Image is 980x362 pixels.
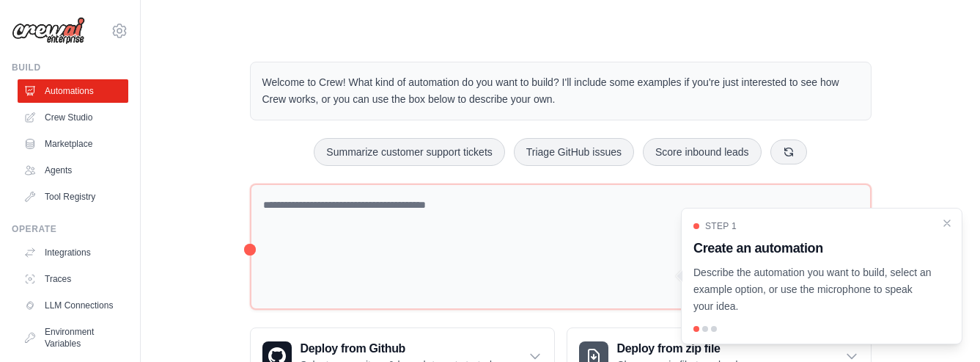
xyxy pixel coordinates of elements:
a: LLM Connections [18,294,128,317]
div: Operate [12,223,128,235]
h3: Deploy from zip file [617,340,741,358]
a: Agents [18,159,128,182]
button: Triage GitHub issues [514,138,634,166]
a: Traces [18,267,128,291]
a: Integrations [18,241,128,264]
img: Logo [12,17,85,45]
h3: Deploy from Github [301,340,495,358]
iframe: Chat Widget [907,292,980,362]
p: Welcome to Crew! What kind of automation do you want to build? I'll include some examples if you'... [262,74,859,108]
a: Tool Registry [18,185,128,209]
button: Summarize customer support tickets [314,138,504,166]
button: Close walkthrough [941,217,953,229]
span: Step 1 [705,220,737,232]
a: Automations [18,79,128,103]
a: Marketplace [18,132,128,156]
button: Score inbound leads [643,138,762,166]
h3: Create an automation [693,238,932,258]
a: Environment Variables [18,320,128,355]
a: Crew Studio [18,106,128,129]
div: Build [12,62,128,73]
p: Describe the automation you want to build, select an example option, or use the microphone to spe... [693,264,932,314]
